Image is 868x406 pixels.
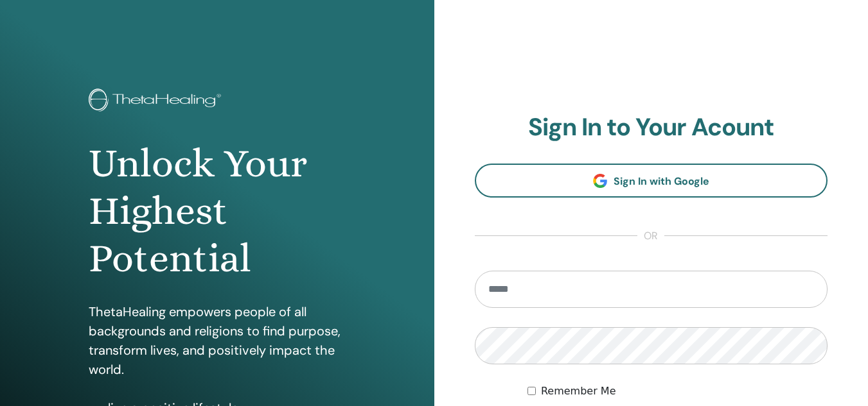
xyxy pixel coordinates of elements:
span: or [637,228,664,244]
h2: Sign In to Your Acount [475,113,828,142]
span: Sign In with Google [614,174,709,188]
p: ThetaHealing empowers people of all backgrounds and religions to find purpose, transform lives, a... [89,302,346,379]
label: Remember Me [541,384,616,399]
a: Sign In with Google [475,164,828,198]
div: Keep me authenticated indefinitely or until I manually logout [527,384,828,399]
h1: Unlock Your Highest Potential [89,140,346,283]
